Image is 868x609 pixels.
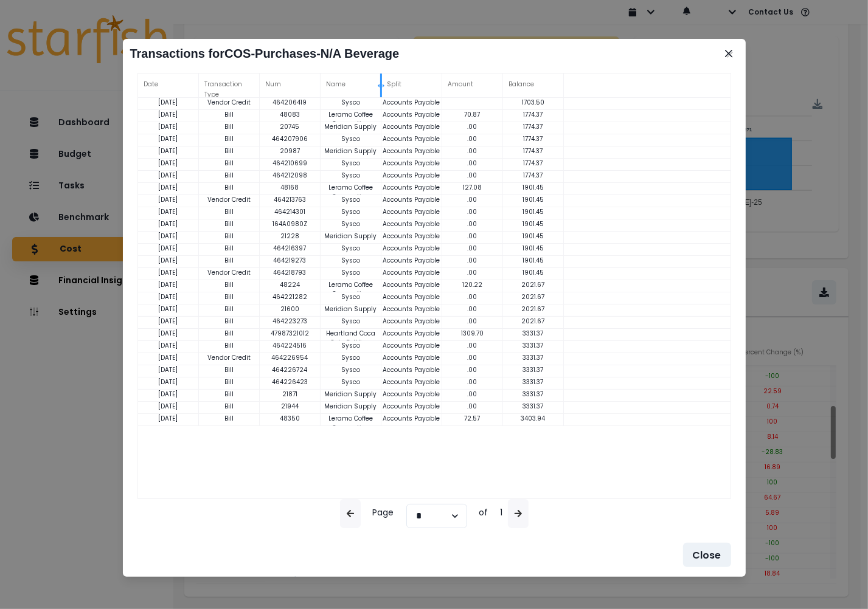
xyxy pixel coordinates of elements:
[260,341,321,350] p: 464224516
[199,134,260,143] p: Bill
[381,256,442,265] p: Accounts Payable
[503,171,564,180] p: 1774.37
[503,329,564,338] p: 3331.37
[321,122,381,131] p: Meridian Supply
[381,268,442,277] p: Accounts Payable
[260,268,321,277] p: 464218793
[260,171,321,180] p: 464212098
[442,414,503,423] p: 72.57
[138,134,199,143] p: [DATE]
[442,244,503,253] p: .00
[199,232,260,241] p: Bill
[138,256,199,265] p: [DATE]
[381,159,442,168] p: Accounts Payable
[260,353,321,362] p: 464226954
[138,329,199,338] p: [DATE]
[442,74,503,98] div: Amount
[138,402,199,411] p: [DATE]
[199,171,260,180] p: Bill
[503,122,564,131] p: 1774.37
[381,171,442,180] p: Accounts Payable
[321,414,381,432] p: Leramo Coffee Corporation
[442,292,503,301] p: .00
[503,353,564,362] p: 3331.37
[503,390,564,399] p: 3331.37
[442,146,503,156] p: .00
[683,543,731,567] button: Close
[442,219,503,229] p: .00
[199,377,260,387] p: Bill
[260,377,321,387] p: 464226423
[138,171,199,180] p: [DATE]
[442,353,503,362] p: .00
[503,98,564,107] p: 1703.50
[199,195,260,204] p: Vendor Credit
[138,341,199,350] p: [DATE]
[199,280,260,289] p: Bill
[138,232,199,241] p: [DATE]
[260,232,321,241] p: 21228
[321,377,381,387] p: Sysco
[260,317,321,326] p: 464223273
[199,74,260,98] div: Transaction Type
[381,207,442,216] p: Accounts Payable
[321,74,381,98] div: Name
[199,317,260,326] p: Bill
[321,244,381,253] p: Sysco
[199,219,260,229] p: Bill
[321,402,381,411] p: Meridian Supply
[199,353,260,362] p: Vendor Credit
[199,341,260,350] p: Bill
[321,159,381,168] p: Sysco
[199,329,260,338] p: Bill
[138,414,199,423] p: [DATE]
[442,110,503,119] p: 70.87
[138,304,199,314] p: [DATE]
[321,353,381,362] p: Sysco
[199,365,260,374] p: Bill
[503,377,564,387] p: 3331.37
[442,341,503,350] p: .00
[381,377,442,387] p: Accounts Payable
[138,98,199,107] p: [DATE]
[503,292,564,301] p: 2021.67
[381,341,442,350] p: Accounts Payable
[442,268,503,277] p: .00
[442,317,503,326] p: .00
[442,183,503,192] p: 127.08
[321,256,381,265] p: Sysco
[442,365,503,374] p: .00
[503,146,564,156] p: 1774.37
[442,402,503,411] p: .00
[260,134,321,143] p: 464207906
[199,304,260,314] p: Bill
[381,122,442,131] p: Accounts Payable
[503,256,564,265] p: 1901.45
[381,110,442,119] p: Accounts Payable
[503,134,564,143] p: 1774.37
[321,341,381,350] p: Sysco
[442,171,503,180] p: .00
[442,159,503,168] p: .00
[442,122,503,131] p: .00
[321,110,381,128] p: Leramo Coffee Corporation
[719,44,738,63] button: Close
[138,207,199,216] p: [DATE]
[199,292,260,301] p: Bill
[199,244,260,253] p: Bill
[381,317,442,326] p: Accounts Payable
[503,317,564,326] p: 2021.67
[503,110,564,119] p: 1774.37
[260,280,321,289] p: 48224
[199,414,260,423] p: Bill
[138,317,199,326] p: [DATE]
[321,329,381,356] p: Heartland Coca Cola Bottling Company
[260,207,321,216] p: 464214301
[199,183,260,192] p: Bill
[381,292,442,301] p: Accounts Payable
[503,365,564,374] p: 3331.37
[260,292,321,301] p: 464221282
[199,207,260,216] p: Bill
[503,232,564,241] p: 1901.45
[138,146,199,156] p: [DATE]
